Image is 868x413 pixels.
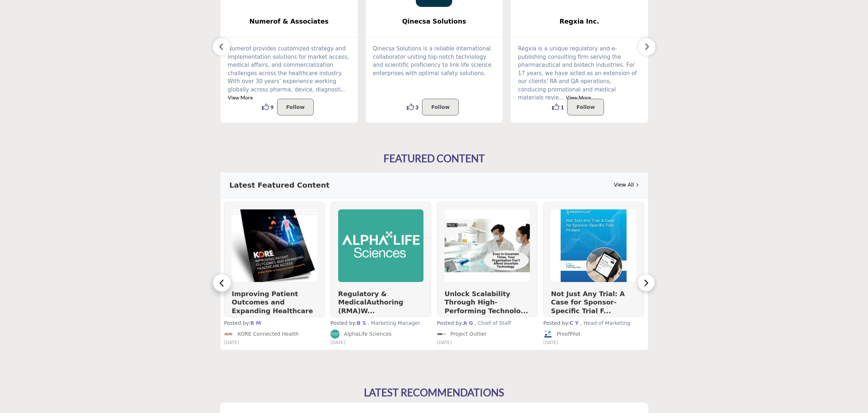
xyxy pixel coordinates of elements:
[228,94,253,101] a: View More
[230,180,330,191] h3: Latest Featured Content
[384,152,485,165] h2: FEATURED CONTENT
[231,17,347,26] span: Numerof & Associates
[543,340,558,345] span: [DATE]
[232,290,313,323] a: Improving Patient Outcomes and Expanding Healthcare ...
[220,12,358,31] a: Numerof & Associates
[522,17,637,26] span: Regxia Inc.
[543,330,644,339] a: ProofPilot
[576,103,595,111] p: Follow
[341,86,346,93] span: ...
[551,209,636,282] img: Not Just Any Trial: A Case for Sponsor-Specific Trial Finders
[364,387,504,399] h2: LATEST RECOMMENDATIONS
[475,320,511,326] span: , Chief of Staff
[366,12,503,31] a: Qinecsa Solutions
[330,340,345,345] span: [DATE]
[377,17,492,26] span: Qinecsa Solutions
[437,340,452,345] span: [DATE]
[277,99,314,115] button: Follow
[567,99,604,115] button: Follow
[566,94,591,101] a: View More
[232,209,317,282] img: Improving Patient Outcomes and Expanding Healthcare Access
[224,330,233,339] img: KORE Connected Health
[286,103,305,111] p: Follow
[437,330,538,339] a: Project Outlier
[224,340,239,345] span: [DATE]
[511,12,648,31] a: Regxia Inc.
[437,320,538,327] p: Posted by:
[445,209,530,282] img: Unlock Scalability Through High-Performing Technology
[518,45,641,102] p: Regxia is a unique regulatory and e-publishing consulting firm serving the pharmaceutical and bio...
[228,45,350,102] p: Numerof provides customized strategy and implementation solutions for market access, medical affa...
[445,290,528,315] a: Unlock Scalability Through High-Performing Technolo...
[437,330,446,339] img: Project Outlier
[522,12,637,31] b: Regxia Inc.
[357,320,366,326] strong: B S
[431,103,450,111] p: Follow
[271,103,273,111] span: 9
[415,103,418,111] span: 3
[561,103,564,111] span: 1
[338,209,423,282] img: Regulatory & MedicalAuthoring (RMA)Whitepaper
[543,320,644,327] p: Posted by:
[250,320,261,326] strong: R M
[338,290,403,315] a: Regulatory & MedicalAuthoring (RMA)W...
[330,330,431,339] a: AlphaLife Sciences
[422,99,459,115] button: Follow
[368,320,420,326] span: , Marketing Manager
[330,330,340,339] img: AlphaLife Sciences
[224,320,325,327] p: Posted by:
[224,330,325,339] a: KORE Connected Health
[614,181,638,189] a: View All
[377,12,492,31] b: Qinecsa Solutions
[373,45,496,77] p: Qinecsa Solutions is a reliable international collaborator uniting top-notch technology and scien...
[543,330,552,339] img: ProofPilot
[231,12,347,31] b: Numerof & Associates
[569,320,579,326] strong: C Y
[551,290,625,315] a: Not Just Any Trial: A Case for Sponsor-Specific Trial F...
[463,320,473,326] strong: A G
[330,320,431,327] p: Posted by:
[580,320,630,326] span: , Head of Marketing
[559,94,564,101] span: ...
